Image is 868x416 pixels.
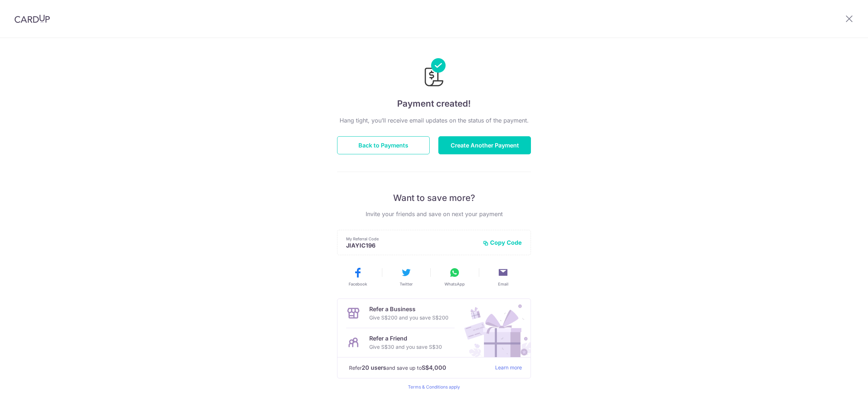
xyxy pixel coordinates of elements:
[458,299,531,357] img: Refer
[349,363,489,372] p: Refer and save up to
[444,281,465,287] span: WhatsApp
[346,242,477,249] p: JIAYIC196
[346,236,477,242] p: My Referral Code
[495,363,522,372] a: Learn more
[408,384,460,390] a: Terms & Conditions apply
[821,394,861,412] iframe: Opens a widget where you can find more information
[337,97,531,110] h4: Payment created!
[498,281,509,287] span: Email
[337,210,531,218] p: Invite your friends and save on next your payment
[337,192,531,204] p: Want to save more?
[336,267,379,287] button: Facebook
[400,281,413,287] span: Twitter
[433,267,476,287] button: WhatsApp
[438,136,531,154] button: Create Another Payment
[369,334,442,343] p: Refer a Friend
[337,116,531,125] p: Hang tight, you’ll receive email updates on the status of the payment.
[422,58,446,89] img: Payments
[337,136,430,154] button: Back to Payments
[482,267,524,287] button: Email
[362,363,386,372] strong: 20 users
[422,363,446,372] strong: S$4,000
[349,281,367,287] span: Facebook
[369,305,448,313] p: Refer a Business
[483,239,522,246] button: Copy Code
[385,267,427,287] button: Twitter
[369,313,448,322] p: Give S$200 and you save S$200
[14,14,50,23] img: CardUp
[369,343,442,351] p: Give S$30 and you save S$30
